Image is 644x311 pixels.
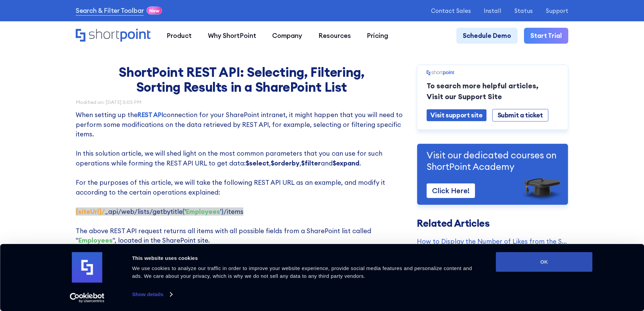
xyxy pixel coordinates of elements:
[78,236,113,244] strong: Employees
[72,252,102,283] img: logo
[76,110,407,265] p: When setting up the connection for your SharePoint intranet, it might happen that you will need t...
[301,159,321,167] strong: $filter
[546,7,568,14] a: Support
[132,289,172,299] a: Show details
[76,6,144,16] a: Search & Filter Toolbar
[186,207,220,216] strong: Employees
[76,207,243,216] span: ‍ _api/web/lists/getbytitle(' ')/items
[427,149,558,173] p: Visit our dedicated courses on ShortPoint Academy
[76,100,407,105] div: Modified on: [DATE] 3:03 PM
[246,159,269,167] strong: $select
[115,65,368,94] h1: ShortPoint REST API: Selecting, Filtering, Sorting Results in a SharePoint List
[359,28,397,44] a: Pricing
[132,265,472,279] span: We use cookies to analyze our traffic in order to improve your website experience, provide social...
[496,252,593,272] button: OK
[57,293,117,303] a: Usercentrics Cookiebot - opens in a new window
[367,31,388,41] div: Pricing
[484,7,501,14] a: Install
[431,7,471,14] a: Contact Sales
[427,81,558,102] p: To search more helpful articles, Visit our Support Site
[318,31,351,41] div: Resources
[167,31,192,41] div: Product
[132,254,481,262] div: This website uses cookies
[456,28,518,44] a: Schedule Demo
[208,31,256,41] div: Why ShortPoint
[417,237,568,246] a: How to Display the Number of Likes from the SharePoint List Items
[264,28,310,44] a: Company
[333,159,359,167] strong: $expand
[524,28,568,44] a: Start Trial
[492,109,548,121] a: Submit a ticket
[417,219,568,228] h3: Related Articles
[427,109,486,121] a: Visit support site
[76,207,105,216] strong: {siteUrl}/
[200,28,264,44] a: Why ShortPoint
[159,28,200,44] a: Product
[271,159,300,167] strong: $orderby
[310,28,359,44] a: Resources
[76,29,150,43] a: Home
[427,183,475,198] a: Click Here!
[272,31,302,41] div: Company
[138,111,163,119] a: REST API
[514,7,533,14] a: Status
